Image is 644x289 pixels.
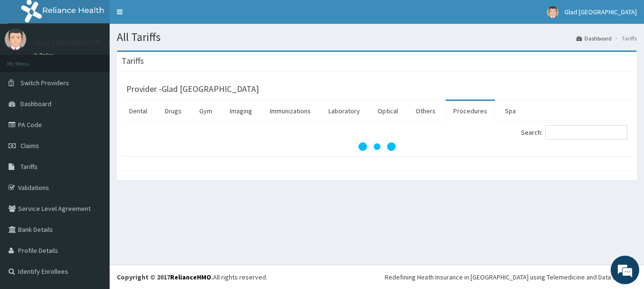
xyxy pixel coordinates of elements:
p: Glad [GEOGRAPHIC_DATA] [33,39,131,47]
footer: All rights reserved. [110,265,644,289]
h3: Tariffs [122,57,144,65]
a: Optical [370,101,406,121]
img: User Image [5,29,26,50]
svg: audio-loading [358,128,396,166]
a: Laboratory [321,101,368,121]
span: Tariffs [20,162,38,171]
img: User Image [547,6,559,18]
a: Spa [497,101,523,121]
span: Glad [GEOGRAPHIC_DATA] [564,8,637,16]
span: Switch Providers [20,79,69,87]
a: Drugs [157,101,189,121]
h1: All Tariffs [117,31,637,43]
span: Claims [20,141,39,150]
strong: Copyright © 2017 . [117,273,213,281]
a: Immunizations [262,101,318,121]
a: Others [408,101,443,121]
input: Search: [545,125,627,140]
a: Gym [192,101,220,121]
a: RelianceHMO [170,273,211,281]
a: Dashboard [576,34,612,42]
li: Tariffs [613,34,637,42]
a: Dental [122,101,155,121]
label: Search: [521,125,627,140]
a: Imaging [222,101,260,121]
a: Procedures [446,101,495,121]
span: Dashboard [20,100,51,108]
a: Online [33,52,56,59]
div: Redefining Heath Insurance in [GEOGRAPHIC_DATA] using Telemedicine and Data Science! [385,272,637,282]
h3: Provider - Glad [GEOGRAPHIC_DATA] [126,85,259,93]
